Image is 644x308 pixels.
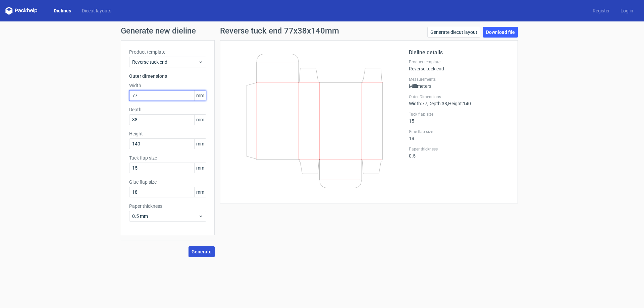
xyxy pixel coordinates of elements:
label: Tuck flap size [409,112,509,117]
div: 18 [409,129,509,141]
span: mm [194,163,206,173]
label: Glue flap size [129,179,206,185]
span: Reverse tuck end [132,59,198,65]
label: Depth [129,106,206,113]
div: Reverse tuck end [409,59,509,71]
div: Millimeters [409,77,509,89]
a: Diecut layouts [76,7,117,14]
label: Product template [129,49,206,55]
a: Dielines [48,7,76,14]
h3: Outer dimensions [129,73,206,79]
button: Generate [189,246,215,257]
div: 15 [409,112,509,124]
h1: Reverse tuck end 77x38x140mm [220,27,339,35]
span: Width : 77 [409,101,427,106]
label: Measurements [409,77,509,82]
h2: Dieline details [409,49,509,57]
span: , Height : 140 [447,101,471,106]
label: Outer Dimensions [409,94,509,100]
a: Generate diecut layout [427,27,480,38]
label: Paper thickness [409,146,509,152]
a: Log in [615,7,639,14]
span: mm [194,115,206,125]
span: 0.5 mm [132,213,198,220]
span: mm [194,90,206,101]
a: Register [587,7,615,14]
label: Paper thickness [129,203,206,209]
label: Product template [409,59,509,65]
label: Height [129,130,206,137]
label: Glue flap size [409,129,509,134]
span: Generate [192,249,212,254]
label: Tuck flap size [129,155,206,161]
span: mm [194,139,206,149]
h1: Generate new dieline [121,27,523,35]
a: Download file [483,27,518,38]
div: 0.5 [409,146,509,159]
label: Width [129,82,206,89]
span: mm [194,187,206,197]
span: , Depth : 38 [427,101,447,106]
